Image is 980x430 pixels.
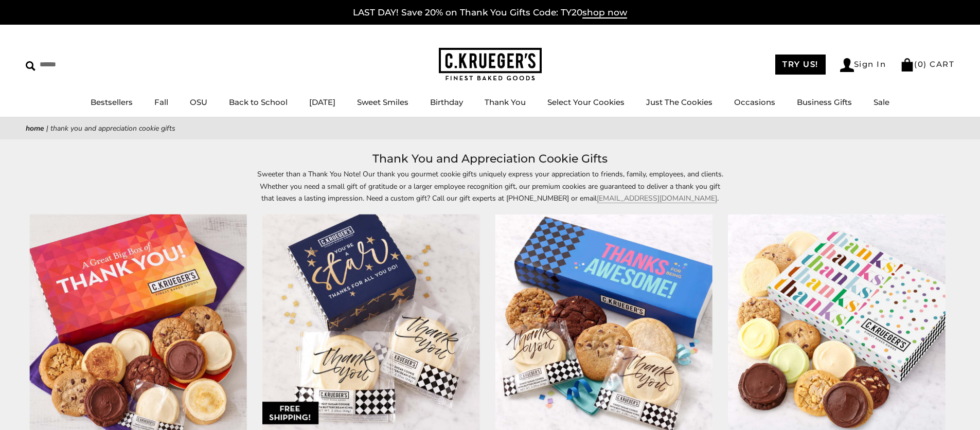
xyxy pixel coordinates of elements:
[91,97,133,107] a: Bestsellers
[254,168,727,204] p: Sweeter than a Thank You Note! Our thank you gourmet cookie gifts uniquely express your appreciat...
[734,97,775,107] a: Occasions
[26,122,954,134] nav: breadcrumbs
[309,97,335,107] a: [DATE]
[840,58,886,72] a: Sign In
[41,150,939,168] h1: Thank You and Appreciation Cookie Gifts
[353,7,627,19] a: LAST DAY! Save 20% on Thank You Gifts Code: TY20shop now
[50,123,175,133] span: Thank You and Appreciation Cookie Gifts
[775,55,826,75] a: TRY US!
[229,97,288,107] a: Back to School
[439,48,542,81] img: C.KRUEGER'S
[840,58,854,72] img: Account
[190,97,207,107] a: OSU
[582,7,627,19] span: shop now
[797,97,852,107] a: Business Gifts
[46,123,48,133] span: |
[26,123,44,133] a: Home
[485,97,526,107] a: Thank You
[900,58,914,71] img: Bag
[547,97,625,107] a: Select Your Cookies
[430,97,463,107] a: Birthday
[26,57,148,73] input: Search
[646,97,712,107] a: Just The Cookies
[154,97,168,107] a: Fall
[597,193,717,203] a: [EMAIL_ADDRESS][DOMAIN_NAME]
[26,61,35,71] img: Search
[900,59,954,69] a: (0) CART
[357,97,408,107] a: Sweet Smiles
[918,59,924,69] span: 0
[874,97,889,107] a: Sale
